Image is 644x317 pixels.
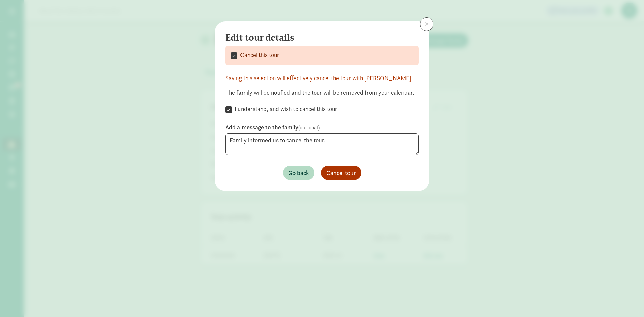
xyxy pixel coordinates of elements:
div: Saving this selection will effectively cancel the tour with [PERSON_NAME]. [225,73,419,83]
button: Go back [283,166,314,180]
label: Cancel this tour [237,51,279,59]
span: Cancel tour [326,168,356,177]
div: The family will be notified and the tour will be removed from your calendar. [225,88,419,97]
button: Cancel tour [321,166,361,180]
h4: Edit tour details [225,32,413,43]
iframe: Chat Widget [610,285,644,317]
label: I understand, and wish to cancel this tour [232,105,337,113]
span: (optional) [298,124,320,131]
label: Add a message to the family [225,123,419,132]
span: Go back [288,168,309,177]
